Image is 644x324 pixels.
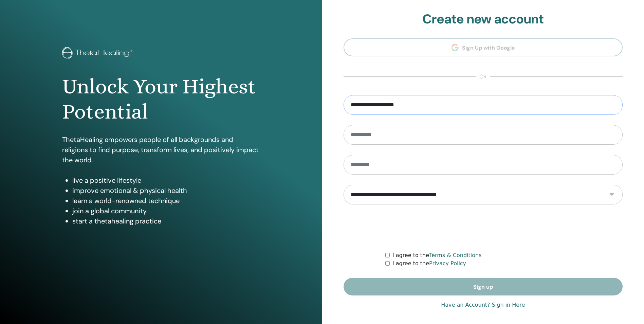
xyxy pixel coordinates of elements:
[72,175,260,185] li: live a positive lifestyle
[62,134,260,165] p: ThetaHealing empowers people of all backgrounds and religions to find purpose, transform lives, a...
[72,206,260,216] li: join a global community
[392,259,466,268] label: I agree to the
[392,251,482,259] label: I agree to the
[72,185,260,196] li: improve emotional & physical health
[429,252,481,258] a: Terms & Conditions
[476,73,490,81] span: or
[431,215,535,241] iframe: reCAPTCHA
[62,74,260,125] h1: Unlock Your Highest Potential
[429,260,466,267] a: Privacy Policy
[344,12,623,27] h2: Create new account
[72,216,260,226] li: start a thetahealing practice
[441,301,525,309] a: Have an Account? Sign in Here
[72,196,260,206] li: learn a world-renowned technique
